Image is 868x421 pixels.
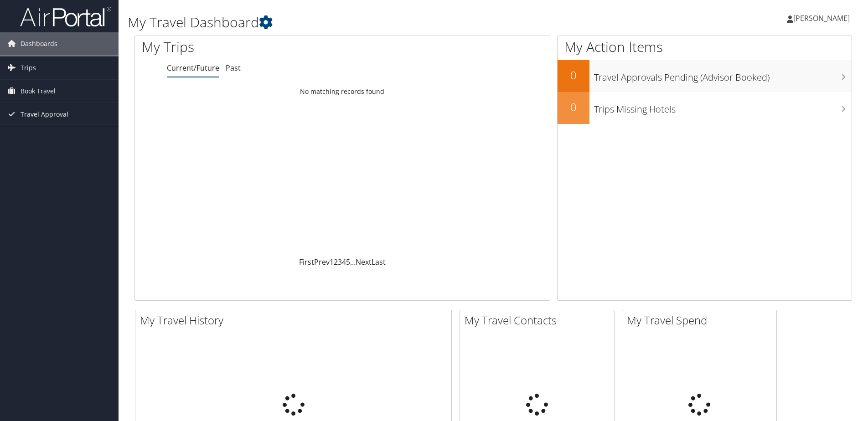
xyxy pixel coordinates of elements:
[558,37,852,56] h1: My Action Items
[135,83,550,100] td: No matching records found
[21,103,68,126] span: Travel Approval
[356,257,372,267] a: Next
[558,67,589,83] h2: 0
[142,37,370,56] h1: My Trips
[330,257,334,267] a: 1
[338,257,342,267] a: 3
[21,80,56,103] span: Book Travel
[334,257,338,267] a: 2
[594,98,852,116] h3: Trips Missing Hotels
[594,67,852,84] h3: Travel Approvals Pending (Advisor Booked)
[558,92,852,124] a: 0Trips Missing Hotels
[20,6,111,27] img: airportal-logo.png
[627,313,776,328] h2: My Travel Spend
[226,63,241,73] a: Past
[793,13,850,23] span: [PERSON_NAME]
[21,32,57,55] span: Dashboards
[465,313,614,328] h2: My Travel Contacts
[558,99,589,115] h2: 0
[350,257,356,267] span: …
[299,257,314,267] a: First
[140,313,451,328] h2: My Travel History
[21,56,36,79] span: Trips
[372,257,386,267] a: Last
[558,60,852,92] a: 0Travel Approvals Pending (Advisor Booked)
[346,257,350,267] a: 5
[342,257,346,267] a: 4
[787,5,859,32] a: [PERSON_NAME]
[314,257,330,267] a: Prev
[128,13,615,32] h1: My Travel Dashboard
[167,63,219,73] a: Current/Future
